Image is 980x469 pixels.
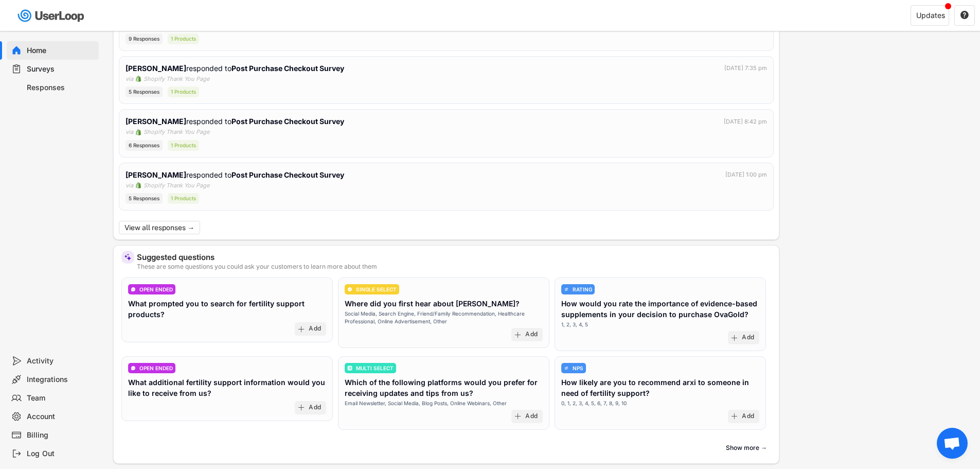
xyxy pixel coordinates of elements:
[347,366,352,371] img: ListMajor.svg
[231,117,344,126] strong: Post Purchase Checkout Survey
[135,76,141,82] img: 1156660_ecommerce_logo_shopify_icon%20%281%29.png
[722,440,771,456] button: Show more →
[119,221,200,234] button: View all responses →
[15,5,88,26] img: userloop-logo-01.svg
[725,170,767,179] div: [DATE] 1:00 pm
[525,331,538,339] div: Add
[126,193,163,204] div: 5 Responses
[168,86,199,97] div: 1 Products
[231,170,344,179] strong: Post Purchase Checkout Survey
[126,33,163,44] div: 9 Responses
[27,46,95,56] div: Home
[27,356,95,366] div: Activity
[139,366,173,371] div: OPEN ENDED
[561,399,627,407] div: 0, 1, 2, 3, 4, 5, 6, 7, 8, 9, 10
[126,63,346,74] div: responded to
[128,298,326,320] div: What prompted you to search for fertility support products?
[561,321,588,328] div: 1, 2, 3, 4, 5
[564,287,569,292] img: AdjustIcon.svg
[345,310,543,325] div: Social Media, Search Engine, Friend/Family Recommendation, Healthcare Professional, Online Advert...
[347,287,352,292] img: CircleTickMinorWhite.svg
[27,412,95,422] div: Account
[27,393,95,403] div: Team
[126,116,346,127] div: responded to
[27,430,95,440] div: Billing
[345,399,507,407] div: Email Newsletter, Social Media, Blog Posts, Online Webinars, Other
[135,129,141,135] img: 1156660_ecommerce_logo_shopify_icon%20%281%29.png
[916,12,945,19] div: Updates
[27,83,95,93] div: Responses
[561,377,759,398] div: How likely are you to recommend arxi to someone in need of fertility support?
[137,264,771,270] div: These are some questions you could ask your customers to learn more about them
[126,140,163,151] div: 6 Responses
[960,11,969,20] button: 
[27,375,95,385] div: Integrations
[126,128,133,136] div: via
[168,140,199,151] div: 1 Products
[309,325,321,333] div: Add
[139,287,173,292] div: OPEN ENDED
[960,10,969,20] text: 
[124,253,132,261] img: MagicMajor%20%28Purple%29.svg
[573,287,592,292] div: RATING
[126,86,163,97] div: 5 Responses
[126,170,186,179] strong: [PERSON_NAME]
[135,182,141,188] img: 1156660_ecommerce_logo_shopify_icon%20%281%29.png
[724,117,767,126] div: [DATE] 8:42 pm
[742,334,754,342] div: Add
[27,64,95,74] div: Surveys
[126,181,133,190] div: via
[144,181,209,190] div: Shopify Thank You Page
[356,287,397,292] div: SINGLE SELECT
[345,298,520,309] div: Where did you first hear about [PERSON_NAME]?
[128,377,326,398] div: What additional fertility support information would you like to receive from us?
[144,75,209,83] div: Shopify Thank You Page
[356,366,394,371] div: MULTI SELECT
[309,404,321,412] div: Add
[144,128,209,136] div: Shopify Thank You Page
[525,412,538,421] div: Add
[724,64,767,73] div: [DATE] 7:35 pm
[168,193,199,204] div: 1 Products
[126,64,186,73] strong: [PERSON_NAME]
[573,366,583,371] div: NPS
[937,428,968,459] a: Open chat
[27,449,95,459] div: Log Out
[231,64,344,73] strong: Post Purchase Checkout Survey
[561,298,759,320] div: How would you rate the importance of evidence-based supplements in your decision to purchase OvaG...
[131,366,136,371] img: ConversationMinor.svg
[168,33,199,44] div: 1 Products
[564,366,569,371] img: AdjustIcon.svg
[345,377,543,398] div: Which of the following platforms would you prefer for receiving updates and tips from us?
[131,287,136,292] img: ConversationMinor.svg
[126,75,133,83] div: via
[137,253,771,261] div: Suggested questions
[742,412,754,421] div: Add
[126,117,186,126] strong: [PERSON_NAME]
[126,169,346,180] div: responded to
